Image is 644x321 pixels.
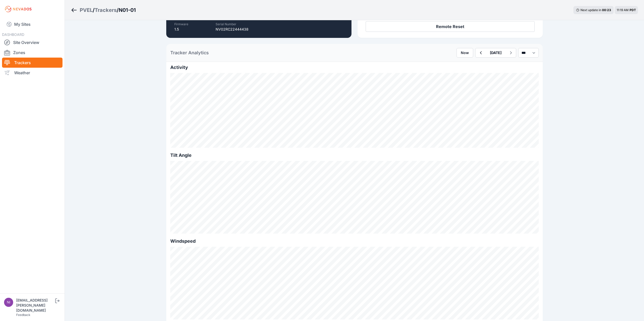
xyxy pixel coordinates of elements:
h3: N01-01 [119,7,136,14]
span: 11:19 AM [617,8,629,12]
span: PDT [630,8,636,12]
h2: Tracker Analytics [170,49,209,56]
label: Firmware [174,22,188,26]
nav: Breadcrumb [71,4,136,17]
label: Serial Number [216,22,236,26]
img: nick.fritz@nevados.solar [4,298,13,307]
a: My Sites [2,18,63,30]
span: Next update in [580,8,601,12]
a: Trackers [95,7,117,14]
p: 1.5 [174,27,188,32]
button: Now [456,48,473,58]
h2: Activity [170,64,539,71]
a: Trackers [2,58,63,68]
a: Feedback [16,313,30,317]
button: [DATE] [486,48,506,57]
span: / [93,7,95,14]
div: [EMAIL_ADDRESS][PERSON_NAME][DOMAIN_NAME] [16,298,54,313]
img: Nevados [4,5,32,13]
a: Zones [2,47,63,58]
span: / [117,7,119,14]
div: 00 : 23 [602,8,611,12]
p: NV02RC22444438 [216,27,248,32]
span: DASHBOARD [2,32,24,37]
h2: Windspeed [170,238,539,245]
a: Site Overview [2,37,63,47]
a: PVEL [80,7,93,14]
button: Remote Reset [366,21,535,32]
h2: Tilt Angle [170,152,539,159]
a: Weather [2,68,63,78]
